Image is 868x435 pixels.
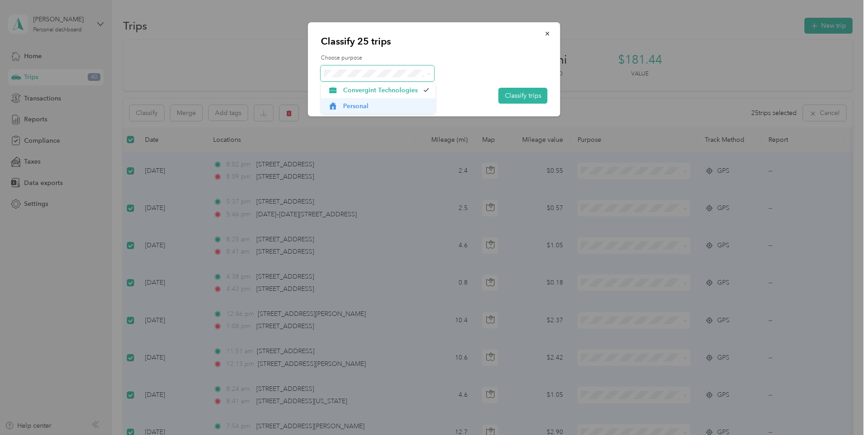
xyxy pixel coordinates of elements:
iframe: Everlance-gr Chat Button Frame [817,384,868,435]
button: Classify trips [499,88,548,104]
span: Personal [343,101,429,111]
span: Convergint Technologies [343,85,419,95]
p: Classify 25 trips [321,35,548,48]
label: Choose purpose [321,54,548,62]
